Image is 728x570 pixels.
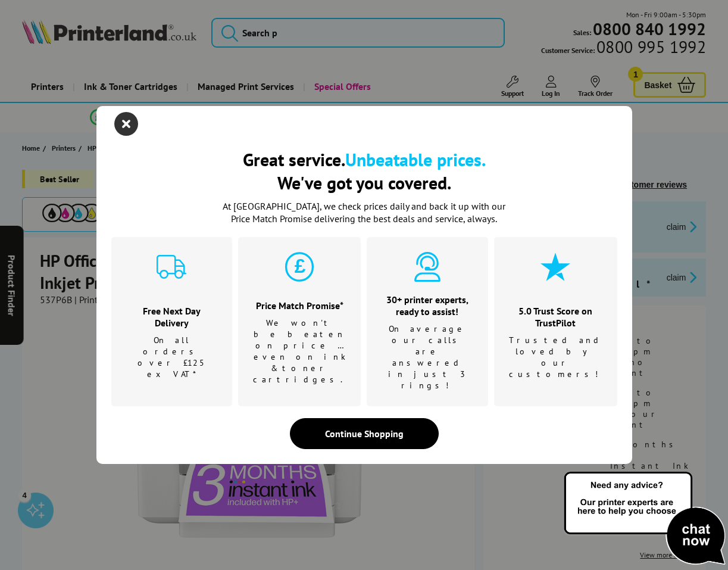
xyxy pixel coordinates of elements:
[215,200,513,225] p: At [GEOGRAPHIC_DATA], we check prices daily and back it up with our Price Match Promise deliverin...
[285,252,314,282] img: price-promise-cyan.svg
[117,115,135,133] button: close modal
[126,335,218,380] p: On all orders over £125 ex VAT*
[253,317,346,385] p: We won't be beaten on price …even on ink & toner cartridges.
[509,305,602,329] h3: 5.0 Trust Score on TrustPilot
[253,300,346,312] h3: Price Match Promise*
[540,252,570,282] img: star-cyan.svg
[126,305,218,329] h3: Free Next Day Delivery
[382,323,473,391] p: On average our calls are answered in just 3 rings!
[111,148,617,194] h2: Great service. We've got you covered.
[157,252,186,282] img: delivery-cyan.svg
[509,335,602,380] p: Trusted and loved by our customers!
[382,294,473,317] h3: 30+ printer experts, ready to assist!
[561,470,728,568] img: Open Live Chat window
[345,148,486,171] b: Unbeatable prices.
[413,252,442,282] img: expert-cyan.svg
[290,418,439,449] div: Continue Shopping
